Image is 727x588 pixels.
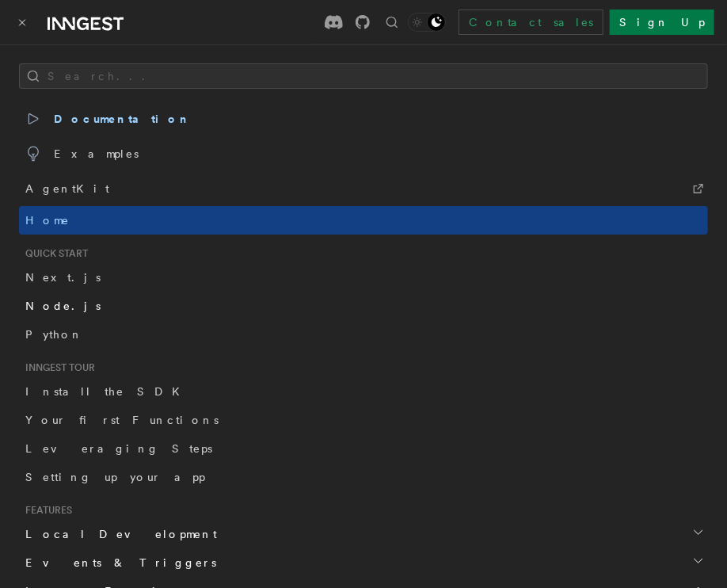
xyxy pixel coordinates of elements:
button: Events & Triggers [19,548,708,577]
a: Leveraging Steps [19,434,708,463]
span: Examples [25,143,139,165]
a: Examples [19,136,708,171]
span: Python [25,328,83,341]
a: Sign Up [610,10,714,35]
a: Documentation [19,101,708,136]
span: Features [19,504,72,517]
span: Local Development [19,526,217,542]
span: Next.js [25,271,101,284]
button: Search... [19,63,708,89]
a: Node.js [19,292,708,320]
a: Next.js [19,263,708,292]
span: Setting up your app [25,471,205,483]
a: Home [19,206,708,235]
span: Home [25,212,70,228]
span: Inngest tour [19,361,95,374]
button: Toggle dark mode [408,13,446,32]
a: AgentKit [19,171,708,206]
a: Setting up your app [19,463,708,491]
span: Your first Functions [25,414,219,426]
a: Your first Functions [19,406,708,434]
button: Find something... [383,13,402,32]
span: Documentation [25,108,191,130]
button: Toggle navigation [13,13,32,32]
span: Node.js [25,300,101,312]
span: AgentKit [25,178,109,200]
span: Install the SDK [25,385,189,398]
span: Leveraging Steps [25,442,212,455]
button: Local Development [19,520,708,548]
a: Contact sales [459,10,603,35]
span: Events & Triggers [19,555,216,571]
span: Quick start [19,247,88,260]
a: Install the SDK [19,377,708,406]
a: Python [19,320,708,349]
